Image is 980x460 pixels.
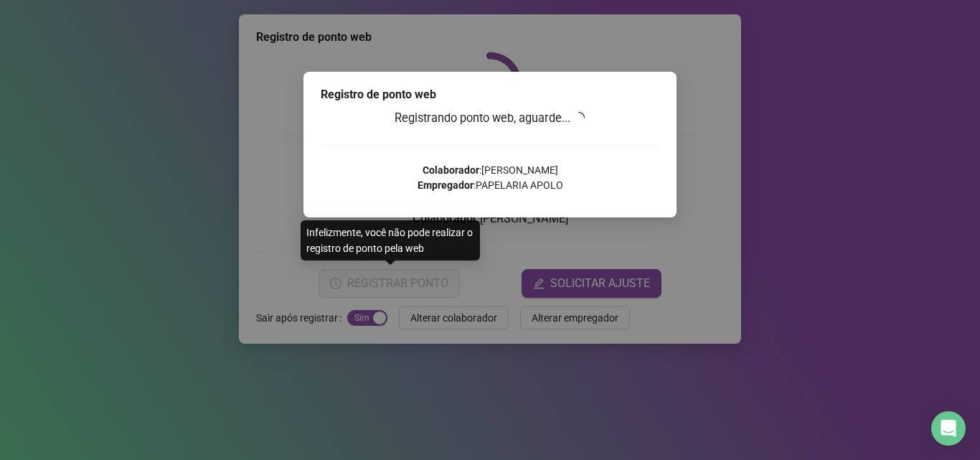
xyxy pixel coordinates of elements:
[572,110,588,126] span: loading
[418,179,473,191] strong: Empregador
[321,163,659,193] p: : [PERSON_NAME] : PAPELARIA APOLO
[423,164,479,176] strong: Colaborador
[321,86,659,103] div: Registro de ponto web
[321,109,659,128] h3: Registrando ponto web, aguarde...
[931,411,966,446] div: Open Intercom Messenger
[301,220,480,260] div: Infelizmente, você não pode realizar o registro de ponto pela web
